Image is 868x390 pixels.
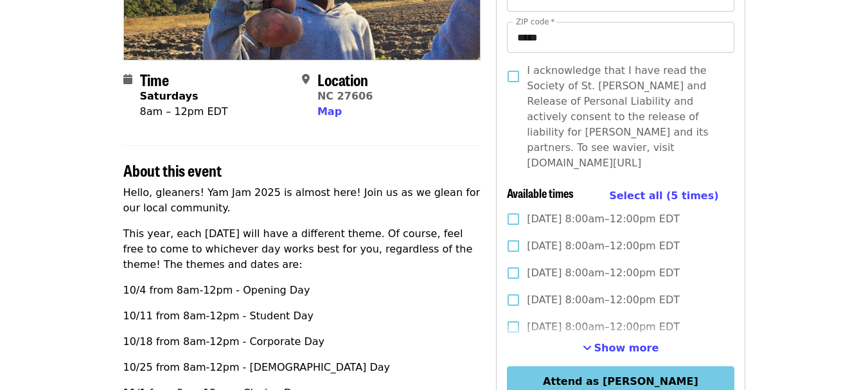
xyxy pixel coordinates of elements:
p: This year, each [DATE] will have a different theme. Of course, feel free to come to whichever day... [123,226,481,272]
input: ZIP code [507,22,734,53]
p: 10/25 from 8am-12pm - [DEMOGRAPHIC_DATA] Day [123,360,481,375]
i: map-marker-alt icon [302,73,310,85]
p: 10/18 from 8am-12pm - Corporate Day [123,334,481,350]
button: Map [317,104,342,120]
a: NC 27606 [317,90,373,102]
span: Map [317,105,342,118]
span: Time [140,68,169,91]
span: I acknowledge that I have read the Society of St. [PERSON_NAME] and Release of Personal Liability... [527,63,723,171]
span: [DATE] 8:00am–12:00pm EDT [527,292,680,308]
span: About this event [123,159,222,181]
span: [DATE] 8:00am–12:00pm EDT [527,319,680,335]
p: 10/11 from 8am-12pm - Student Day [123,308,481,324]
span: [DATE] 8:00am–12:00pm EDT [527,238,680,254]
span: Available times [507,184,574,201]
button: See more timeslots [583,341,659,356]
span: Show more [594,342,659,354]
span: Select all (5 times) [609,190,718,202]
i: calendar icon [123,73,132,85]
button: Select all (5 times) [609,186,718,206]
p: Hello, gleaners! Yam Jam 2025 is almost here! Join us as we glean for our local community. [123,185,481,216]
label: ZIP code [516,18,554,26]
span: [DATE] 8:00am–12:00pm EDT [527,265,680,281]
span: [DATE] 8:00am–12:00pm EDT [527,211,680,227]
strong: Saturdays [140,90,199,102]
p: 10/4 from 8am-12pm - Opening Day [123,283,481,298]
span: Location [317,68,368,91]
div: 8am – 12pm EDT [140,104,228,120]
